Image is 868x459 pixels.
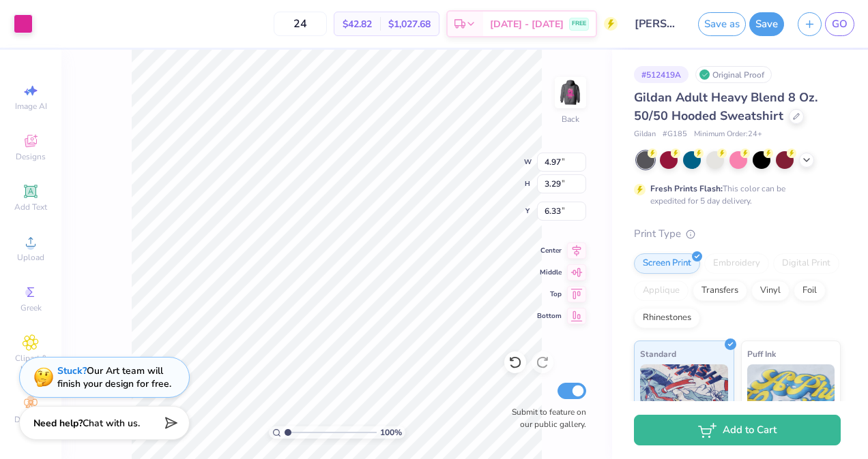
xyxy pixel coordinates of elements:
img: Back [557,79,584,106]
span: Upload [17,252,44,263]
span: Puff Ink [747,347,776,361]
span: Designs [16,151,46,162]
div: Rhinestones [634,308,700,328]
a: GO [825,12,854,36]
input: Untitled Design [624,10,691,37]
span: Gildan [634,129,656,140]
span: Decorate [14,414,47,425]
span: Top [537,289,562,299]
span: 100 % [380,426,402,439]
div: This color can be expedited for 5 day delivery. [650,183,818,207]
strong: Need help? [33,417,83,430]
div: Digital Print [773,253,839,274]
span: Center [537,246,562,255]
button: Save as [698,12,746,36]
div: Back [562,113,579,125]
span: Bottom [537,311,562,321]
img: Standard [640,364,728,432]
span: Chat with us. [83,417,140,430]
span: Greek [20,302,42,313]
div: Vinyl [751,281,790,301]
span: # G185 [663,129,687,140]
span: FREE [572,19,586,29]
span: [DATE] - [DATE] [490,17,564,31]
span: Minimum Order: 24 + [694,129,762,140]
strong: Stuck? [57,364,87,377]
span: GO [832,16,848,32]
strong: Fresh Prints Flash: [650,183,723,194]
div: Embroidery [704,253,769,274]
span: Gildan Adult Heavy Blend 8 Oz. 50/50 Hooded Sweatshirt [634,89,818,124]
div: Our Art team will finish your design for free. [57,364,171,390]
span: Standard [640,347,676,361]
div: # 512419A [634,66,689,83]
div: Original Proof [695,66,772,83]
div: Screen Print [634,253,700,274]
div: Foil [794,281,826,301]
div: Print Type [634,226,841,242]
span: $42.82 [343,17,372,31]
span: Image AI [15,101,47,112]
span: Middle [537,268,562,277]
img: Puff Ink [747,364,835,432]
input: – – [274,12,327,36]
div: Applique [634,281,689,301]
button: Save [749,12,784,36]
button: Add to Cart [634,415,841,445]
span: $1,027.68 [388,17,431,31]
span: Clipart & logos [7,353,55,375]
span: Add Text [14,202,47,212]
div: Transfers [693,281,747,301]
label: Submit to feature on our public gallery. [504,406,586,430]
